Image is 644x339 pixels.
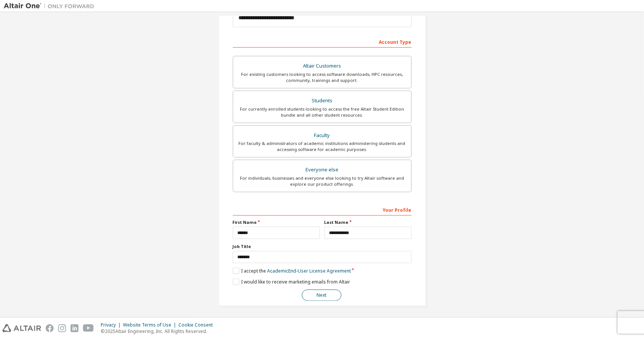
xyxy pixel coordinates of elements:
[238,175,407,187] div: For individuals, businesses and everyone else looking to try Altair software and explore our prod...
[238,71,407,83] div: For existing customers looking to access software downloads, HPC resources, community, trainings ...
[233,219,320,225] label: First Name
[58,324,66,332] img: instagram.svg
[238,96,407,106] div: Students
[267,268,351,274] a: Academic End-User License Agreement
[233,35,412,48] div: Account Type
[302,290,341,301] button: Next
[233,243,412,250] label: Job Title
[178,322,217,328] div: Cookie Consent
[101,328,217,334] p: © 2025 Altair Engineering, Inc. All Rights Reserved.
[233,203,412,216] div: Your Profile
[123,322,178,328] div: Website Terms of Use
[324,219,412,225] label: Last Name
[233,279,350,285] label: I would like to receive marketing emails from Altair
[101,322,123,328] div: Privacy
[238,61,407,71] div: Altair Customers
[238,165,407,175] div: Everyone else
[83,324,94,332] img: youtube.svg
[46,324,54,332] img: facebook.svg
[238,140,407,153] div: For faculty & administrators of academic institutions administering students and accessing softwa...
[238,130,407,141] div: Faculty
[238,106,407,118] div: For currently enrolled students looking to access the free Altair Student Edition bundle and all ...
[71,324,78,332] img: linkedin.svg
[2,324,41,332] img: altair_logo.svg
[4,2,98,10] img: Altair One
[233,268,351,274] label: I accept the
